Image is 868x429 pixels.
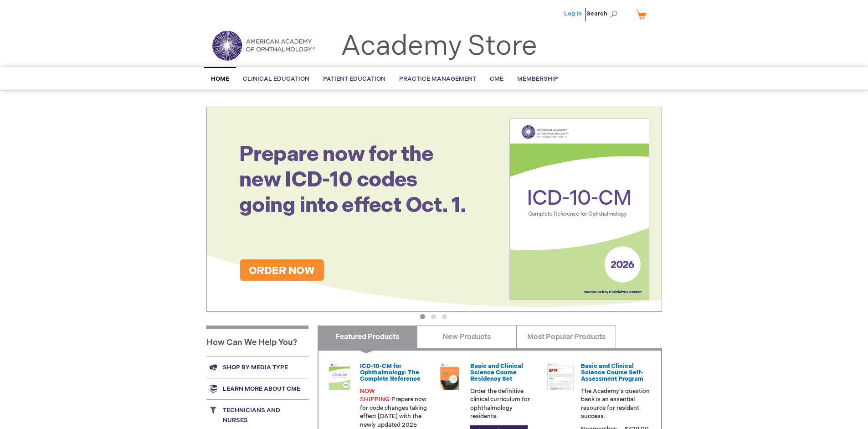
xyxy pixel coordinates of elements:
[516,326,616,348] a: Most Popular Products
[431,314,436,319] button: 2 of 3
[517,75,558,83] span: Membership
[470,387,539,421] p: Order the definitive clinical curriculum for ophthalmology residents.
[564,10,582,17] a: Log In
[360,362,421,383] a: ICD-10-CM for Ophthalmology: The Complete Reference
[417,326,517,348] a: New Products
[399,75,476,83] span: Practice Management
[206,378,308,399] a: Learn more about CME
[211,75,229,83] span: Home
[360,388,391,403] font: NOW SHIPPING:
[341,30,537,63] a: Academy Store
[243,75,309,83] span: Clinical Education
[470,362,523,383] a: Basic and Clinical Science Course Residency Set
[326,363,353,390] img: 0120008u_42.png
[323,75,385,83] span: Patient Education
[206,357,308,378] a: Shop by media type
[318,326,417,348] a: Featured Products
[442,314,447,319] button: 3 of 3
[436,363,463,390] img: 02850963u_47.png
[206,326,308,357] h1: How Can We Help You?
[581,362,643,383] a: Basic and Clinical Science Course Self-Assessment Program
[586,5,621,23] span: Search
[547,363,574,390] img: bcscself_20.jpg
[490,75,503,83] span: CME
[581,387,650,421] p: The Academy's question bank is an essential resource for resident success.
[420,314,425,319] button: 1 of 3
